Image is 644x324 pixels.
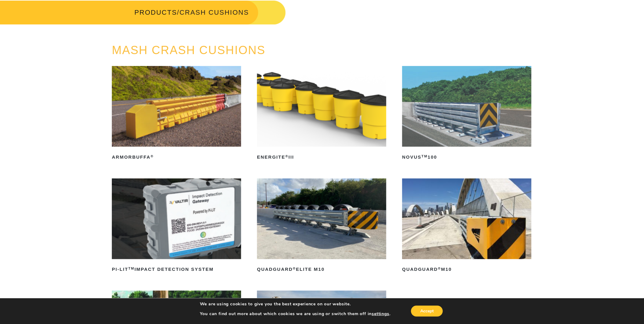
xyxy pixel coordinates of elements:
sup: ® [285,154,289,158]
a: ArmorBuffa® [112,66,241,162]
a: PRODUCTS [134,9,177,16]
sup: ® [438,267,441,270]
a: MASH CRASH CUSHIONS [112,44,266,57]
p: You can find out more about which cookies we are using or switch them off in . [200,311,391,317]
p: We are using cookies to give you the best experience on our website. [200,301,391,307]
a: NOVUSTM100 [402,66,532,162]
sup: TM [421,154,428,158]
h2: QuadGuard M10 [402,265,532,274]
a: ENERGITE®III [257,66,386,162]
span: CRASH CUSHIONS [179,9,249,16]
h2: PI-LIT Impact Detection System [112,265,241,274]
h2: ENERGITE III [257,152,386,162]
a: QuadGuard®Elite M10 [257,179,386,274]
button: Accept [411,306,443,317]
button: settings [372,311,389,317]
a: QuadGuard®M10 [402,179,532,274]
sup: ® [293,267,296,270]
h2: QuadGuard Elite M10 [257,265,386,274]
a: PI-LITTMImpact Detection System [112,179,241,274]
h2: ArmorBuffa [112,152,241,162]
sup: ® [151,154,154,158]
h2: NOVUS 100 [402,152,532,162]
sup: TM [128,267,134,270]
